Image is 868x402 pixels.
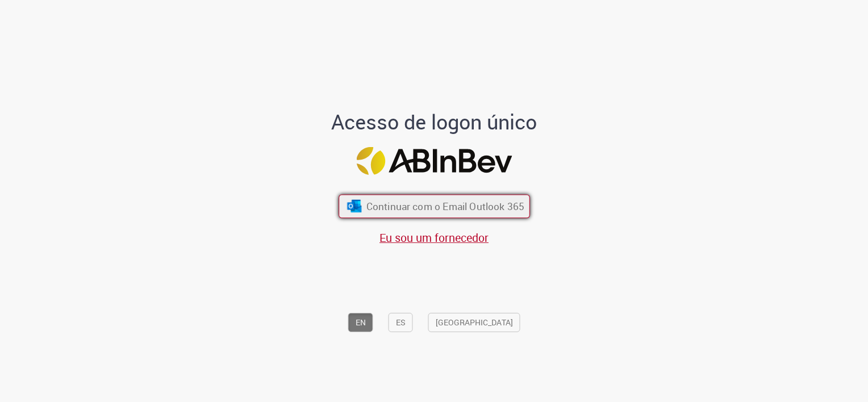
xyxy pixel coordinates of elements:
button: EN [348,313,373,332]
button: ES [389,313,413,332]
button: ícone Azure/Microsoft 360 Continuar com o Email Outlook 365 [339,195,530,219]
img: Logo ABInBev [356,147,512,175]
button: [GEOGRAPHIC_DATA] [428,313,520,332]
span: Continuar com o Email Outlook 365 [366,200,524,213]
a: Eu sou um fornecedor [379,230,489,245]
h1: Acesso de logon único [277,111,592,133]
img: ícone Azure/Microsoft 360 [346,200,362,212]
